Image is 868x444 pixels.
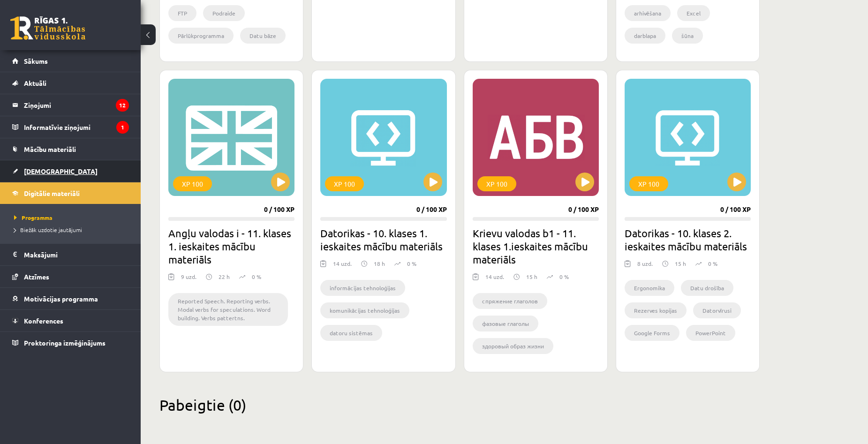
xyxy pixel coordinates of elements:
p: 15 h [526,272,537,281]
a: Maksājumi [12,244,129,265]
span: Konferences [24,316,63,325]
li: Rezerves kopijas [625,302,687,318]
span: Motivācijas programma [24,294,98,303]
a: Ziņojumi12 [12,94,129,116]
li: PowerPoint [686,325,735,341]
li: šūna [672,28,703,44]
h2: Datorikas - 10. klases 1. ieskaites mācību materiāls [320,226,446,253]
span: Aktuāli [24,79,46,87]
legend: Maksājumi [24,244,129,265]
h2: Angļu valodas i - 11. klases 1. ieskaites mācību materiāls [168,226,294,266]
a: Atzīmes [12,266,129,287]
legend: Informatīvie ziņojumi [24,116,129,138]
a: Biežāk uzdotie jautājumi [14,226,131,234]
li: здоровый образ жизни [473,338,553,354]
li: FTP [168,5,196,21]
li: datoru sistēmas [320,325,382,341]
p: 0 % [407,259,416,268]
li: Excel [677,5,710,21]
i: 1 [116,121,129,134]
h2: Datorikas - 10. klases 2. ieskaites mācību materiāls [625,226,751,253]
span: Proktoringa izmēģinājums [24,339,106,347]
i: 12 [116,99,129,112]
div: 9 uzd. [181,272,196,286]
a: [DEMOGRAPHIC_DATA] [12,160,129,182]
li: informācijas tehnoloģijas [320,280,405,296]
a: Sākums [12,50,129,72]
li: darblapa [625,28,665,44]
li: arhivēšana [625,5,671,21]
li: Pārlūkprogramma [168,28,234,44]
li: Datu drošība [681,280,733,296]
legend: Ziņojumi [24,94,129,116]
a: Rīgas 1. Tālmācības vidusskola [10,16,85,40]
a: Mācību materiāli [12,138,129,160]
li: фазовые глаголы [473,316,538,331]
div: 8 uzd. [637,259,653,273]
li: Reported Speech. Reporting verbs. Modal verbs for speculations. Word building. Verbs pattertns. [168,293,288,326]
li: Ergonomika [625,280,674,296]
li: komunikācijas tehnoloģijas [320,302,409,318]
div: XP 100 [173,176,212,191]
li: Google Forms [625,325,679,341]
li: cпряжение глаголов [473,293,547,309]
li: Podraide [203,5,245,21]
span: Mācību materiāli [24,145,76,153]
h2: Krievu valodas b1 - 11. klases 1.ieskaites mācību materiāls [473,226,599,266]
span: Atzīmes [24,272,49,281]
p: 0 % [252,272,261,281]
p: 15 h [675,259,686,268]
p: 0 % [559,272,569,281]
a: Motivācijas programma [12,288,129,309]
a: Informatīvie ziņojumi1 [12,116,129,138]
span: [DEMOGRAPHIC_DATA] [24,167,98,175]
a: Konferences [12,310,129,331]
li: Datu bāze [240,28,286,44]
span: Programma [14,214,53,221]
a: Programma [14,213,131,222]
p: 0 % [708,259,717,268]
div: XP 100 [325,176,364,191]
div: XP 100 [629,176,668,191]
span: Digitālie materiāli [24,189,80,197]
a: Aktuāli [12,72,129,94]
div: XP 100 [477,176,516,191]
span: Biežāk uzdotie jautājumi [14,226,82,233]
p: 18 h [374,259,385,268]
span: Sākums [24,57,48,65]
div: 14 uzd. [333,259,352,273]
a: Digitālie materiāli [12,182,129,204]
p: 22 h [219,272,230,281]
div: 14 uzd. [485,272,504,286]
h2: Pabeigtie (0) [159,396,760,414]
li: Datorvīrusi [693,302,741,318]
a: Proktoringa izmēģinājums [12,332,129,354]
